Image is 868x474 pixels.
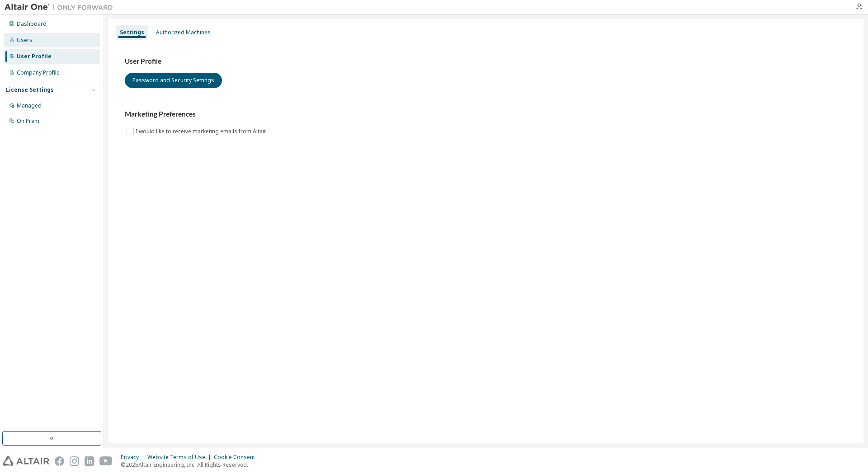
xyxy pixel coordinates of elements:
[147,454,214,461] div: Website Terms of Use
[6,86,54,94] div: License Settings
[99,456,113,466] img: youtube.svg
[55,456,64,466] img: facebook.svg
[17,117,39,125] div: On Prem
[17,102,42,109] div: Managed
[70,456,79,466] img: instagram.svg
[17,53,52,60] div: User Profile
[121,454,147,461] div: Privacy
[136,126,268,137] label: I would like to receive marketing emails from Altair
[125,110,847,119] h3: Marketing Preferences
[125,73,222,88] button: Password and Security Settings
[17,69,60,76] div: Company Profile
[5,3,118,12] img: Altair One
[214,454,260,461] div: Cookie Consent
[17,20,47,28] div: Dashboard
[125,57,847,66] h3: User Profile
[3,456,49,466] img: altair_logo.svg
[17,37,33,44] div: Users
[121,461,260,469] p: © 2025 Altair Engineering, Inc. All Rights Reserved.
[85,456,94,466] img: linkedin.svg
[156,29,211,36] div: Authorized Machines
[120,29,144,36] div: Settings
